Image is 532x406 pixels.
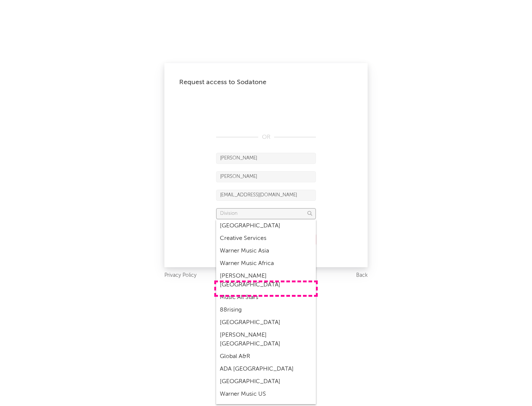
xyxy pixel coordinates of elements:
[216,388,316,400] div: Warner Music US
[216,304,316,316] div: 88rising
[216,375,316,388] div: [GEOGRAPHIC_DATA]
[216,190,316,201] input: Email
[216,257,316,270] div: Warner Music Africa
[216,171,316,182] input: Last Name
[216,270,316,291] div: [PERSON_NAME] [GEOGRAPHIC_DATA]
[216,220,316,232] div: [GEOGRAPHIC_DATA]
[216,350,316,363] div: Global A&R
[216,363,316,375] div: ADA [GEOGRAPHIC_DATA]
[216,232,316,245] div: Creative Services
[164,271,197,280] a: Privacy Policy
[216,291,316,304] div: Music All Stars
[179,78,353,87] div: Request access to Sodatone
[216,153,316,164] input: First Name
[216,245,316,257] div: Warner Music Asia
[216,316,316,329] div: [GEOGRAPHIC_DATA]
[216,208,316,219] input: Division
[216,133,316,142] div: OR
[216,329,316,350] div: [PERSON_NAME] [GEOGRAPHIC_DATA]
[356,271,368,280] a: Back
